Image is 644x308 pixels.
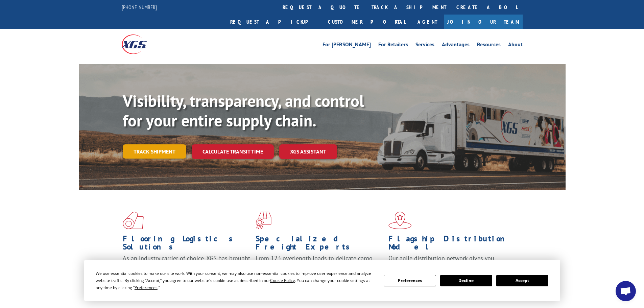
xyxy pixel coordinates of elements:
h1: Flagship Distribution Model [388,235,516,254]
a: Advantages [442,42,470,49]
div: Open chat [616,281,636,301]
h1: Flooring Logistics Solutions [123,235,251,254]
a: About [508,42,523,49]
a: For Retailers [378,42,408,49]
a: Calculate transit time [192,144,274,159]
img: xgs-icon-focused-on-flooring-red [256,212,271,229]
button: Decline [440,275,492,286]
a: Track shipment [123,144,186,159]
a: [PHONE_NUMBER] [122,4,157,10]
img: xgs-icon-total-supply-chain-intelligence-red [123,212,144,229]
div: We use essential cookies to make our site work. With your consent, we may also use non-essential ... [96,270,376,291]
p: From 123 overlength loads to delicate cargo, our experienced staff knows the best way to move you... [256,254,383,284]
a: Resources [477,42,501,49]
a: XGS ASSISTANT [279,144,337,159]
a: For [PERSON_NAME] [323,42,371,49]
span: As an industry carrier of choice, XGS has brought innovation and dedication to flooring logistics... [123,254,250,278]
span: Our agile distribution network gives you nationwide inventory management on demand. [388,254,513,270]
a: Join Our Team [444,15,523,29]
span: Preferences [135,285,158,290]
b: Visibility, transparency, and control for your entire supply chain. [123,90,364,131]
button: Preferences [384,275,436,286]
a: Request a pickup [225,15,323,29]
span: Cookie Policy [270,278,295,283]
button: Accept [496,275,548,286]
a: Agent [411,15,444,29]
a: Customer Portal [323,15,411,29]
div: Cookie Consent Prompt [84,260,560,301]
h1: Specialized Freight Experts [256,235,383,254]
a: Services [415,42,434,49]
img: xgs-icon-flagship-distribution-model-red [388,212,412,229]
